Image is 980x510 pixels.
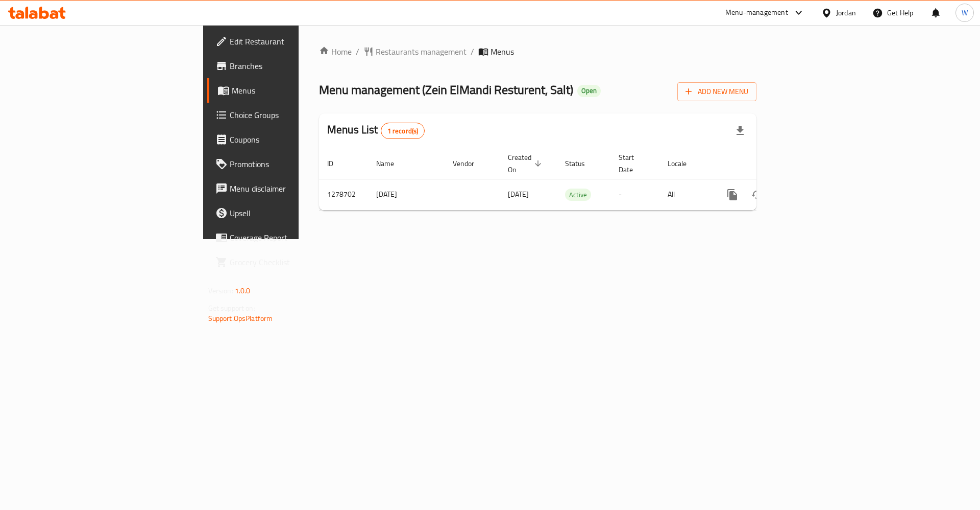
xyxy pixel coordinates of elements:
th: Actions [712,148,826,179]
span: W [962,7,968,18]
span: Open [577,86,601,95]
span: Start Date [619,151,647,176]
nav: breadcrumb [319,45,756,58]
span: Active [565,189,591,201]
span: Grocery Checklist [230,256,359,268]
span: Coupons [230,133,359,146]
table: enhanced table [319,148,826,211]
span: Menu disclaimer [230,182,359,195]
span: ID [327,157,347,170]
td: All [659,179,712,210]
span: Version: [208,284,233,297]
span: 1 record(s) [381,126,425,136]
span: Locale [668,157,700,170]
td: - [610,179,659,210]
span: Upsell [230,207,359,219]
a: Menu disclaimer [207,176,367,201]
span: Choice Groups [230,109,359,121]
div: Menu-management [725,7,788,19]
span: Promotions [230,158,359,170]
a: Promotions [207,152,367,176]
a: Restaurants management [363,45,467,58]
span: Menu management ( Zein ElMandi Resturent, Salt ) [319,78,573,101]
div: Jordan [836,7,856,18]
span: Restaurants management [376,45,467,58]
span: Branches [230,60,359,72]
a: Upsell [207,201,367,225]
a: Coverage Report [207,225,367,250]
span: 1.0.0 [235,284,251,297]
div: Open [577,85,601,97]
span: Status [565,157,598,170]
button: Add New Menu [677,82,756,101]
h2: Menus List [327,122,425,139]
button: Change Status [745,182,769,207]
td: [DATE] [368,179,445,210]
span: [DATE] [508,188,529,201]
a: Coupons [207,127,367,152]
span: Vendor [453,157,487,170]
button: more [720,182,745,207]
span: Coverage Report [230,231,359,244]
div: Active [565,189,591,201]
a: Edit Restaurant [207,29,367,54]
span: Name [376,157,407,170]
span: Menus [232,84,359,97]
span: Created On [508,151,545,176]
a: Branches [207,54,367,78]
div: Export file [728,119,752,143]
a: Menus [207,78,367,103]
a: Grocery Checklist [207,250,367,274]
span: Add New Menu [685,85,748,98]
li: / [471,45,474,58]
div: Total records count [381,123,425,139]
a: Support.OpsPlatform [208,312,273,325]
span: Get support on: [208,302,255,315]
span: Edit Restaurant [230,35,359,48]
span: Menus [491,45,514,58]
a: Choice Groups [207,103,367,127]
